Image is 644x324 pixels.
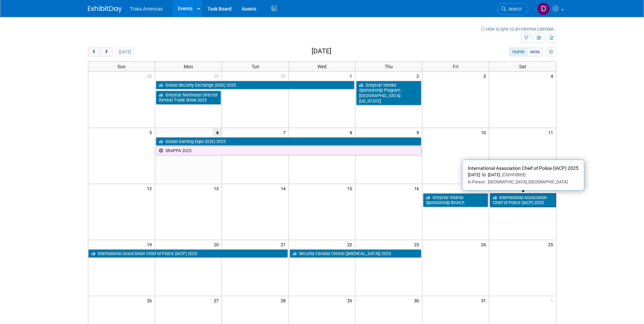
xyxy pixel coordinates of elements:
[100,48,113,56] button: next
[149,128,155,137] span: 5
[497,3,528,15] a: Search
[213,72,222,80] span: 29
[550,296,556,305] span: 1
[490,193,556,207] a: International Association Chief of Police (IACP) 2025
[156,137,421,146] a: Global Gaming Expo (G2E) 2025
[537,2,550,15] img: Dorothy Pecoraro
[117,64,126,69] span: Sun
[483,72,489,80] span: 3
[156,91,221,105] a: Greystar Northeast Director Retreat Trade Show 2025
[550,72,556,80] span: 4
[282,128,289,137] span: 7
[88,249,288,258] a: International Association Chief of Police (IACP) 2025
[252,64,259,69] span: Tue
[416,72,422,80] span: 2
[423,193,488,207] a: Greystar Atlanta Sponsorship Brunch
[453,64,458,69] span: Fri
[500,172,526,177] span: (Committed)
[506,6,522,12] span: Search
[416,128,422,137] span: 9
[349,72,355,80] span: 1
[146,184,155,193] span: 12
[280,72,289,80] span: 30
[413,240,422,249] span: 23
[280,240,289,249] span: 21
[213,240,222,249] span: 20
[213,184,222,193] span: 13
[546,48,556,56] button: myCustomButton
[184,64,193,69] span: Mon
[347,184,355,193] span: 15
[527,48,542,56] button: week
[347,296,355,305] span: 29
[280,184,289,193] span: 14
[213,128,222,137] span: 6
[480,240,489,249] span: 24
[213,296,222,305] span: 27
[468,165,578,171] span: International Association Chief of Police (IACP) 2025
[549,50,553,54] i: Personalize Calendar
[280,296,289,305] span: 28
[146,240,155,249] span: 19
[413,184,422,193] span: 16
[317,64,327,69] span: Wed
[356,81,421,106] a: Greystar Vendor Sponsorship Program - [GEOGRAPHIC_DATA][US_STATE]
[88,6,122,13] img: ExhibitDay
[468,172,578,178] div: [DATE] to [DATE]
[548,240,556,249] span: 25
[88,48,100,56] button: prev
[156,146,421,155] a: SRAPPA 2025
[519,64,526,69] span: Sat
[156,81,355,90] a: Global Security Exchange (GSX) 2025
[509,48,527,56] button: month
[385,64,393,69] span: Thu
[413,296,422,305] span: 30
[146,72,155,80] span: 28
[347,240,355,249] span: 22
[480,296,489,305] span: 31
[116,48,134,56] button: [DATE]
[130,6,163,12] span: Traka Americas
[481,26,556,32] a: How to sync to an external calendar...
[349,128,355,137] span: 8
[548,128,556,137] span: 11
[480,128,489,137] span: 10
[468,180,485,184] span: In-Person
[290,249,422,258] a: Security Canada Central ([MEDICAL_DATA]) 2025
[485,180,568,184] span: [GEOGRAPHIC_DATA], [GEOGRAPHIC_DATA]
[146,296,155,305] span: 26
[312,48,331,55] h2: [DATE]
